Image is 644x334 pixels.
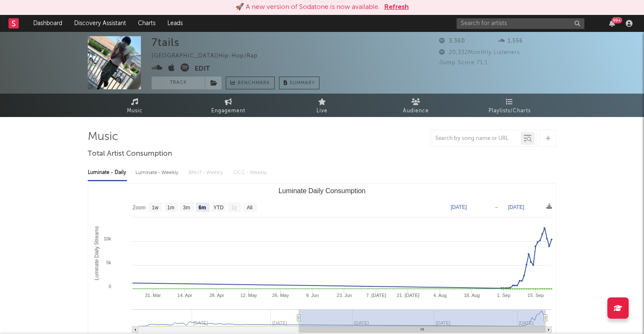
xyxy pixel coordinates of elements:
[127,106,143,116] span: Music
[132,15,161,32] a: Charts
[226,77,275,89] a: Benchmark
[290,81,315,86] span: Summary
[463,94,556,117] a: Playlists/Charts
[451,204,467,210] text: [DATE]
[403,106,429,116] span: Audience
[178,293,193,298] text: 14. Apr
[366,293,386,298] text: 7. [DATE]
[279,77,319,89] button: Summary
[135,166,180,180] div: Luminate - Weekly
[68,15,132,32] a: Discovery Assistant
[433,293,446,298] text: 4. Aug
[457,18,584,29] input: Search for artists
[106,260,111,265] text: 5k
[198,205,206,211] text: 6m
[439,50,520,55] span: 20,332 Monthly Listeners
[279,187,366,194] text: Luminate Daily Consumption
[494,204,499,210] text: →
[167,205,175,211] text: 1m
[489,106,531,116] span: Playlists/Charts
[528,293,544,298] text: 15. Sep
[316,106,328,116] span: Live
[384,2,409,12] button: Refresh
[231,205,237,211] text: 1y
[306,293,319,298] text: 9. Jun
[498,38,523,44] span: 1,556
[336,293,352,298] text: 23. Jun
[195,63,210,74] button: Edit
[211,106,245,116] span: Engagement
[145,293,161,298] text: 31. Mar
[612,17,622,23] div: 99 +
[238,78,270,88] span: Benchmark
[132,205,146,211] text: Zoom
[88,149,172,159] span: Total Artist Consumption
[161,15,189,32] a: Leads
[247,205,252,211] text: All
[609,20,615,27] button: 99+
[181,94,275,117] a: Engagement
[508,204,524,210] text: [DATE]
[27,15,68,32] a: Dashboard
[369,94,463,117] a: Audience
[431,135,521,142] input: Search by song name or URL
[439,60,488,66] span: Jump Score: 71.1
[272,293,289,298] text: 26. May
[103,236,111,241] text: 10k
[152,36,179,49] div: 7tails
[183,205,190,211] text: 3m
[152,77,205,89] button: Track
[152,51,267,61] div: [GEOGRAPHIC_DATA] | Hip-Hop/Rap
[497,293,511,298] text: 1. Sep
[94,226,100,280] text: Luminate Daily Streams
[439,38,465,44] span: 3,360
[88,166,127,180] div: Luminate - Daily
[397,293,420,298] text: 21. [DATE]
[109,284,111,289] text: 0
[152,205,159,211] text: 1w
[88,94,181,117] a: Music
[275,94,369,117] a: Live
[240,293,257,298] text: 12. May
[236,2,380,12] div: 🚀 A new version of Sodatone is now available.
[213,205,224,211] text: YTD
[209,293,224,298] text: 28. Apr
[464,293,480,298] text: 18. Aug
